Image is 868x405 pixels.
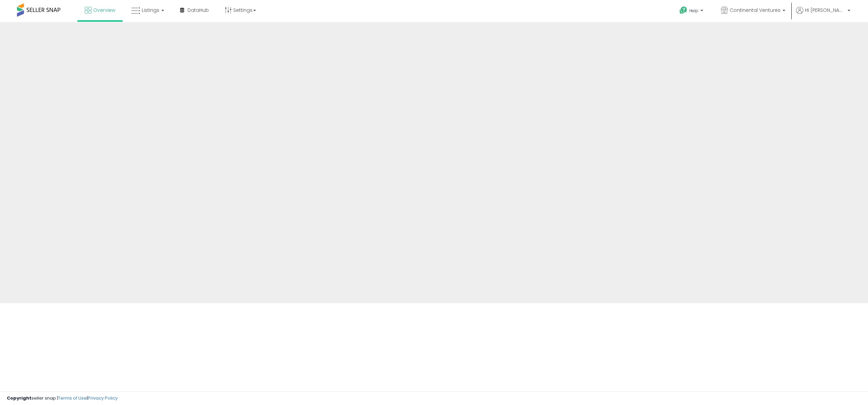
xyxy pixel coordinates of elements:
i: Get Help [679,6,688,15]
span: Overview [93,7,115,14]
span: DataHub [188,7,209,14]
span: Help [689,8,698,14]
span: Hi [PERSON_NAME] [805,7,846,14]
a: Hi [PERSON_NAME] [796,7,850,22]
span: Listings [142,7,159,14]
span: Continental Ventures [730,7,781,14]
a: Help [674,1,710,22]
